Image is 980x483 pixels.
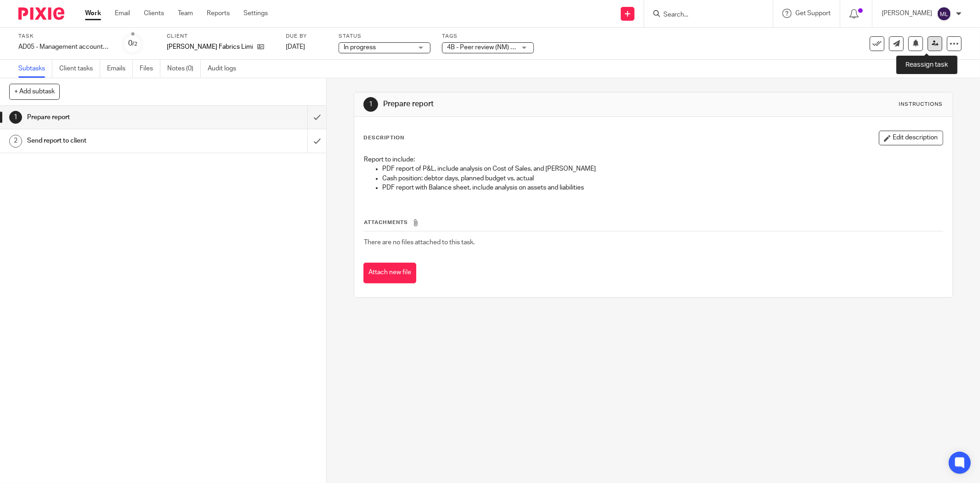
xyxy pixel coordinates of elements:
span: 4B - Peer review (NM) + 1 [447,44,519,51]
label: Task [18,33,110,40]
a: Audit logs [208,60,243,78]
label: Tags [442,33,534,40]
small: /2 [132,41,137,46]
p: Cash position: debtor days, planned budget vs. actual [382,174,943,183]
p: [PERSON_NAME] Fabrics Limited [167,42,253,52]
span: [DATE] [286,44,305,50]
a: Emails [107,60,133,78]
a: Reports [207,9,230,18]
h1: Send report to client [27,134,208,148]
a: Client tasks [59,60,100,78]
p: Description [363,134,404,142]
div: AD05 - Management accounts (monthly) - August 31, 2025 [18,42,110,52]
h1: Prepare report [27,110,208,124]
button: Edit description [879,131,943,145]
p: PDF report of P&L, include analysis on Cost of Sales, and [PERSON_NAME] [382,164,943,173]
span: In progress [344,44,376,51]
div: AD05 - Management accounts (monthly) - [DATE] [18,42,110,52]
a: Clients [144,9,164,18]
span: Get Support [795,10,831,17]
p: [PERSON_NAME] [882,9,932,18]
span: There are no files attached to this task. [364,239,475,246]
div: 2 [9,135,22,148]
span: Attachments [364,220,408,225]
img: Pixie [18,7,64,20]
h1: Prepare report [383,99,673,109]
a: Email [115,9,130,18]
a: Notes (0) [167,60,201,78]
div: Instructions [899,101,943,108]
div: 0 [128,38,137,49]
button: + Add subtask [9,84,60,99]
div: 1 [363,97,378,112]
p: Report to include: [364,155,943,164]
a: Settings [244,9,268,18]
label: Status [339,33,431,40]
a: Work [85,9,101,18]
div: 1 [9,111,22,124]
input: Search [663,11,745,19]
label: Due by [286,33,327,40]
label: Client [167,33,274,40]
img: svg%3E [937,6,952,21]
button: Attach new file [363,263,416,283]
a: Team [178,9,193,18]
a: Files [140,60,160,78]
p: PDF report with Balance sheet, include analysis on assets and liabilities [382,183,943,192]
a: Subtasks [18,60,52,78]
